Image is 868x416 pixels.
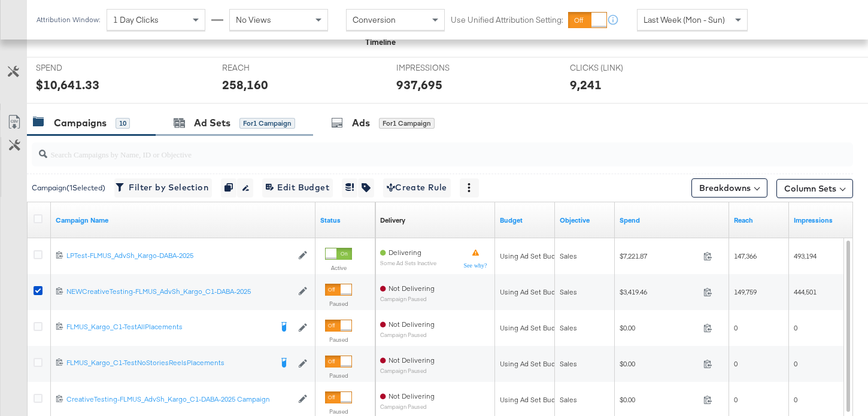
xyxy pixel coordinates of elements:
[389,391,435,400] span: Not Delivering
[734,395,738,404] span: 0
[325,336,352,344] label: Paused
[66,287,292,297] a: NEWCreativeTesting-FLMUS_AdvSh_Kargo_C1-DABA-2025
[236,14,271,25] span: No Views
[379,118,435,129] div: for 1 Campaign
[776,179,853,198] button: Column Sets
[66,322,271,332] div: FLMUS_Kargo_C1-TestAllPlacements
[66,287,292,296] div: NEWCreativeTesting-FLMUS_AdvSh_Kargo_C1-DABA-2025
[620,359,699,368] span: $0.00
[387,180,447,195] span: Create Rule
[620,287,699,296] span: $3,419.46
[691,178,767,198] button: Breakdowns
[570,76,602,93] div: 9,241
[560,287,577,296] span: Sales
[54,116,107,130] div: Campaigns
[389,284,435,293] span: Not Delivering
[500,359,566,369] div: Using Ad Set Budget
[560,323,577,332] span: Sales
[239,118,295,129] div: for 1 Campaign
[500,251,566,261] div: Using Ad Set Budget
[620,251,699,260] span: $7,221.87
[644,14,725,25] span: Last Week (Mon - Sun)
[389,248,421,257] span: Delivering
[560,215,610,225] a: Your campaign's objective.
[560,251,577,260] span: Sales
[32,183,105,193] div: Campaign ( 1 Selected)
[365,37,396,48] div: Timeline
[36,16,101,24] div: Attribution Window:
[116,118,130,129] div: 10
[262,178,333,198] button: Edit Budget
[352,116,370,130] div: Ads
[383,178,451,198] button: Create Rule
[66,358,271,370] a: FLMUS_Kargo_C1-TestNoStoriesReelsPlacements
[380,368,435,374] sub: Campaign Paused
[560,395,577,404] span: Sales
[734,323,738,332] span: 0
[325,372,352,379] label: Paused
[389,356,435,365] span: Not Delivering
[66,251,292,260] div: LPTest-FLMUS_AdvSh_Kargo-DABA-2025
[66,394,292,405] a: CreativeTesting-FLMUS_AdvSh_Kargo_C1-DABA-2025 Campaign
[325,408,352,415] label: Paused
[620,323,699,332] span: $0.00
[620,395,699,404] span: $0.00
[114,178,212,198] button: Filter by Selection
[500,395,566,405] div: Using Ad Set Budget
[66,394,292,404] div: CreativeTesting-FLMUS_AdvSh_Kargo_C1-DABA-2025 Campaign
[47,138,780,161] input: Search Campaigns by Name, ID or Objective
[380,215,405,225] div: Delivery
[36,76,99,93] div: $10,641.33
[222,62,312,74] span: REACH
[380,296,435,302] sub: Campaign Paused
[66,251,292,261] a: LPTest-FLMUS_AdvSh_Kargo-DABA-2025
[451,14,563,26] label: Use Unified Attribution Setting:
[266,180,329,195] span: Edit Budget
[500,215,550,225] a: The maximum amount you're willing to spend on your ads, on average each day or over the lifetime ...
[325,264,352,272] label: Active
[396,76,442,93] div: 937,695
[353,14,396,25] span: Conversion
[66,322,271,334] a: FLMUS_Kargo_C1-TestAllPlacements
[500,287,566,297] div: Using Ad Set Budget
[194,116,230,130] div: Ad Sets
[36,62,126,74] span: SPEND
[734,251,757,260] span: 147,366
[794,215,844,225] a: The number of times your ad was served. On mobile apps an ad is counted as served the first time ...
[113,14,159,25] span: 1 Day Clicks
[620,215,724,225] a: The total amount spent to date.
[222,76,268,93] div: 258,160
[794,395,797,404] span: 0
[734,359,738,368] span: 0
[389,320,435,329] span: Not Delivering
[794,251,817,260] span: 493,194
[794,287,817,296] span: 444,501
[794,359,797,368] span: 0
[734,215,784,225] a: The number of people your ad was served to.
[380,403,435,410] sub: Campaign Paused
[570,62,660,74] span: CLICKS (LINK)
[500,323,566,333] div: Using Ad Set Budget
[734,287,757,296] span: 149,759
[380,215,405,225] a: Reflects the ability of your Ad Campaign to achieve delivery based on ad states, schedule and bud...
[396,62,486,74] span: IMPRESSIONS
[56,215,311,225] a: Your campaign name.
[794,323,797,332] span: 0
[118,180,208,195] span: Filter by Selection
[66,358,271,368] div: FLMUS_Kargo_C1-TestNoStoriesReelsPlacements
[380,332,435,338] sub: Campaign Paused
[380,260,436,266] sub: Some Ad Sets Inactive
[560,359,577,368] span: Sales
[320,215,371,225] a: Shows the current state of your Ad Campaign.
[325,300,352,308] label: Paused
